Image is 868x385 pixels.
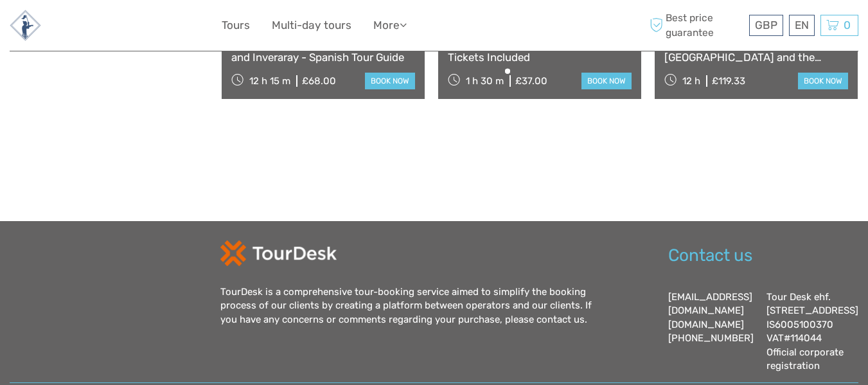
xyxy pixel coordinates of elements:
[220,285,606,327] div: TourDesk is a comprehensive tour-booking service aimed to simplify the booking process of our cli...
[766,346,844,372] a: Official corporate registration
[789,15,815,36] div: EN
[668,246,858,266] h2: Contact us
[148,20,163,35] button: Open LiveChat chat widget
[272,16,351,35] a: Multi-day tours
[798,73,848,89] a: book now
[466,75,504,87] span: 1 h 30 m
[18,22,145,33] p: We're away right now. Please check back later!
[302,75,336,87] div: £68.00
[682,75,700,87] span: 12 h
[365,73,415,89] a: book now
[668,319,744,330] a: [DOMAIN_NAME]
[766,291,858,373] div: Tour Desk ehf. [STREET_ADDRESS] IS6005100370 VAT#114044
[581,73,632,89] a: book now
[755,19,777,31] span: GBP
[646,11,746,39] span: Best price guarantee
[220,240,337,266] img: td-logo-white.png
[712,75,745,87] div: £119.33
[222,16,250,35] a: Tours
[249,75,290,87] span: 12 h 15 m
[842,19,853,31] span: 0
[10,10,41,41] img: 2480-e1da0b75-d43a-43b1-9b1b-e82c98ef1cd5_logo_small.jpg
[373,16,407,35] a: More
[668,291,754,373] div: [EMAIL_ADDRESS][DOMAIN_NAME] [PHONE_NUMBER]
